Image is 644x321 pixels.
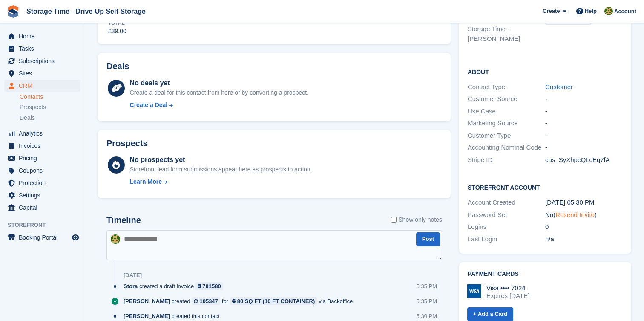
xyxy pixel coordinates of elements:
[555,211,595,218] a: Resend Invite
[106,139,148,148] h2: Prospects
[130,177,162,186] div: Learn More
[202,282,221,290] div: 791580
[106,61,129,71] h2: Deals
[19,177,70,189] span: Protection
[486,284,529,292] div: Visa •••• 7024
[486,292,529,300] div: Expires [DATE]
[468,119,545,128] div: Marketing Source
[468,143,545,153] div: Accounting Nominal Code
[130,155,312,165] div: No prospects yet
[106,215,141,225] h2: Timeline
[468,107,545,116] div: Use Case
[192,297,220,305] a: 105347
[130,101,308,110] a: Create a Deal
[19,202,70,214] span: Capital
[545,210,623,220] div: No
[7,5,20,18] img: stora-icon-8386f47178a22dfd0bd8f6a31ec36ba5ce8667c1dd55bd0f319d3a0aa187defe.svg
[467,284,481,298] img: Visa Logo
[543,7,560,15] span: Create
[124,272,142,279] div: [DATE]
[70,232,80,243] a: Preview store
[468,82,545,92] div: Contact Type
[545,155,623,165] div: cus_SyXhpcQLcEq7fA
[545,94,623,104] div: -
[468,198,545,208] div: Account Created
[468,234,545,244] div: Last Login
[4,152,80,164] a: menu
[4,231,80,243] a: menu
[20,113,80,122] a: Deals
[20,93,80,101] a: Contacts
[4,30,80,42] a: menu
[230,297,317,305] a: 80 SQ FT (10 FT CONTAINER)
[199,297,218,305] div: 105347
[4,165,80,176] a: menu
[4,67,80,79] a: menu
[237,297,315,305] div: 80 SQ FT (10 FT CONTAINER)
[545,107,623,116] div: -
[4,189,80,201] a: menu
[108,19,126,27] div: Total
[553,211,597,218] span: ( )
[20,103,80,112] a: Prospects
[23,4,149,18] a: Storage Time - Drive-Up Self Storage
[545,119,623,128] div: -
[124,297,170,305] span: [PERSON_NAME]
[468,155,545,165] div: Stripe ID
[19,231,70,243] span: Booking Portal
[545,222,623,232] div: 0
[130,177,312,186] a: Learn More
[4,140,80,152] a: menu
[416,232,440,246] button: Post
[124,282,227,290] div: created a draft invoice
[19,165,70,176] span: Coupons
[19,189,70,201] span: Settings
[417,282,437,290] div: 5:35 PM
[468,94,545,104] div: Customer Source
[19,30,70,42] span: Home
[468,131,545,141] div: Customer Type
[4,80,80,92] a: menu
[124,282,138,290] span: Stora
[111,234,120,244] img: Zain Sarwar
[614,7,636,16] span: Account
[19,152,70,164] span: Pricing
[19,140,70,152] span: Invoices
[391,215,442,224] label: Show only notes
[4,127,80,139] a: menu
[545,131,623,141] div: -
[545,198,623,208] div: [DATE] 05:30 PM
[468,67,623,76] h2: About
[19,127,70,139] span: Analytics
[417,297,437,305] div: 5:35 PM
[124,312,170,320] span: [PERSON_NAME]
[545,234,623,244] div: n/a
[8,221,85,229] span: Storefront
[124,297,357,305] div: created for via Backoffice
[4,55,80,67] a: menu
[4,202,80,214] a: menu
[468,210,545,220] div: Password Set
[130,88,308,97] div: Create a deal for this contact from here or by converting a prospect.
[20,103,46,111] span: Prospects
[468,24,545,43] li: Storage Time - [PERSON_NAME]
[468,183,623,191] h2: Storefront Account
[585,7,597,15] span: Help
[545,83,573,90] a: Customer
[468,271,623,278] h2: Payment cards
[108,27,126,36] div: £39.00
[417,312,437,320] div: 5:30 PM
[545,143,623,153] div: -
[391,215,397,224] input: Show only notes
[124,312,224,320] div: created this contact
[19,80,70,92] span: CRM
[468,222,545,232] div: Logins
[195,282,223,290] a: 791580
[4,177,80,189] a: menu
[19,43,70,55] span: Tasks
[604,7,613,15] img: Zain Sarwar
[130,101,168,110] div: Create a Deal
[130,165,312,174] div: Storefront lead form submissions appear here as prospects to action.
[19,55,70,67] span: Subscriptions
[20,114,35,122] span: Deals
